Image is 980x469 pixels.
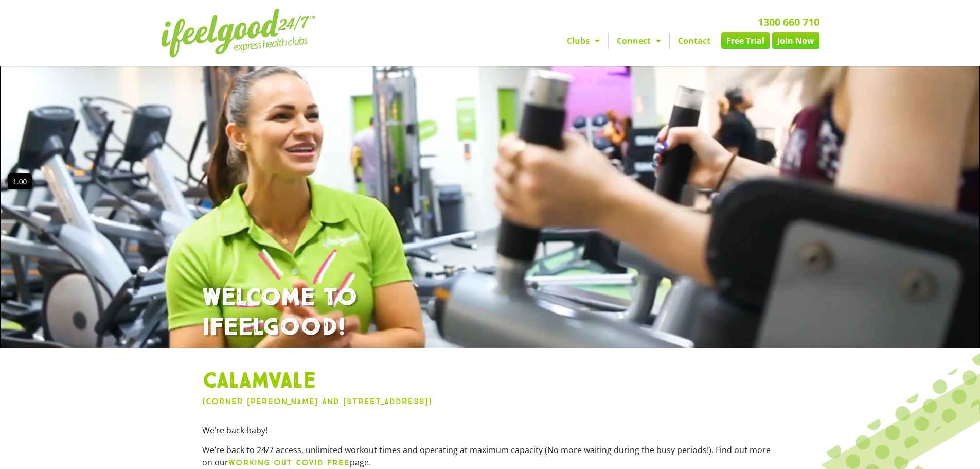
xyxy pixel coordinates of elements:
[758,15,819,29] a: 1300 660 710
[202,424,778,437] p: We’re back baby!
[559,32,608,49] a: Clubs
[202,283,778,342] h1: WELCOME TO IFEELGOOD!
[228,457,350,468] a: WORKING OUT COVID FREE
[609,32,669,49] a: Connect
[202,444,778,469] p: We’re back to 24/7 access, unlimited workout times and operating at maximum capacity (No more wai...
[202,396,432,406] a: (Corner [PERSON_NAME] and [STREET_ADDRESS])
[228,458,350,467] b: WORKING OUT COVID FREE
[721,32,770,49] a: Free Trial
[772,32,819,49] a: Join Now
[670,32,719,49] a: Contact
[202,368,778,395] h1: Calamvale
[395,32,819,49] nav: Menu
